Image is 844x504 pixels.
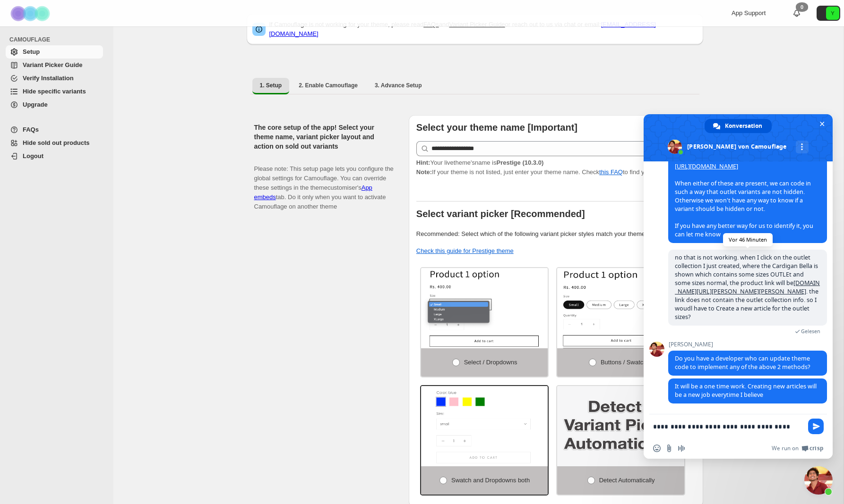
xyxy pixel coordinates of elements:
[299,82,358,89] span: 2. Enable Camouflage
[725,119,762,133] span: Konversation
[496,159,543,166] strong: Prestige (10.3.0)
[796,141,809,153] div: Mehr Kanäle
[23,88,86,95] span: Hide specific variants
[421,268,548,348] img: Select / Dropdowns
[675,382,817,399] span: It will be a one time work. Creating new articles will be a new job everytime I believe
[668,341,827,348] span: [PERSON_NAME]
[6,45,103,59] a: Setup
[254,155,394,211] p: Please note: This setup page lets you configure the global settings for Camouflage. You can overr...
[6,150,103,163] a: Logout
[804,466,833,495] div: Chat schließen
[675,253,820,321] span: no that is not working. when I click on the outlet collection I just created, where the Cardigan ...
[653,445,661,452] span: Einen Emoji einfügen
[801,328,820,335] span: Gelesen
[23,101,48,108] span: Upgrade
[416,159,431,166] strong: Hint:
[451,477,530,484] span: Swatch and Dropdowns both
[810,445,823,452] span: Crisp
[817,6,840,21] button: Avatar with initials Y
[23,61,82,68] span: Variant Picker Guide
[772,445,823,452] a: We run onCrisp
[416,229,696,239] p: Recommended: Select which of the following variant picker styles match your theme.
[23,152,43,160] span: Logout
[260,82,282,89] span: 1. Setup
[6,123,103,136] a: FAQs
[6,85,103,98] a: Hide specific variants
[416,159,543,166] span: Your live theme's name is
[416,122,577,133] b: Select your theme name [Important]
[557,268,684,348] img: Buttons / Swatches
[599,477,655,484] span: Detect Automatically
[254,123,394,151] h2: The core setup of the app! Select your theme name, variant picker layout and action on sold out v...
[601,359,653,366] span: Buttons / Swatches
[653,422,802,431] textarea: Verfassen Sie Ihre Nachricht…
[421,386,548,466] img: Swatch and Dropdowns both
[826,7,839,20] span: Avatar with initials Y
[23,75,74,82] span: Verify Installation
[817,119,827,129] span: Chat schließen
[557,386,684,466] img: Detect Automatically
[9,36,107,43] span: CAMOUFLAGE
[464,359,517,366] span: Select / Dropdowns
[416,247,514,254] a: Check this guide for Prestige theme
[831,10,835,16] text: Y
[375,82,422,89] span: 3. Advance Setup
[23,126,39,133] span: FAQs
[599,168,623,176] a: this FAQ
[269,20,698,39] p: If Camouflage is not working for your theme, please read and or reach out to us via chat or email:
[6,72,103,85] a: Verify Installation
[6,98,103,111] a: Upgrade
[678,445,685,452] span: Audionachricht aufzeichnen
[23,139,90,146] span: Hide sold out products
[675,354,810,371] span: Do you have a developer who can update theme code to implement any of the above 2 methods?
[6,136,103,150] a: Hide sold out products
[675,279,820,295] a: [DOMAIN_NAME][URL][PERSON_NAME][PERSON_NAME]
[705,119,772,133] div: Konversation
[6,59,103,72] a: Variant Picker Guide
[732,9,766,17] span: App Support
[416,209,585,219] b: Select variant picker [Recommended]
[416,158,696,177] p: If your theme is not listed, just enter your theme name. Check to find your theme name.
[796,2,808,12] div: 0
[23,48,40,55] span: Setup
[665,445,673,452] span: Datei senden
[416,168,432,176] strong: Note:
[675,162,738,170] a: [URL][DOMAIN_NAME]
[8,0,55,26] img: Camouflage
[772,445,799,452] span: We run on
[792,8,801,18] a: 0
[808,419,824,434] span: Senden Sie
